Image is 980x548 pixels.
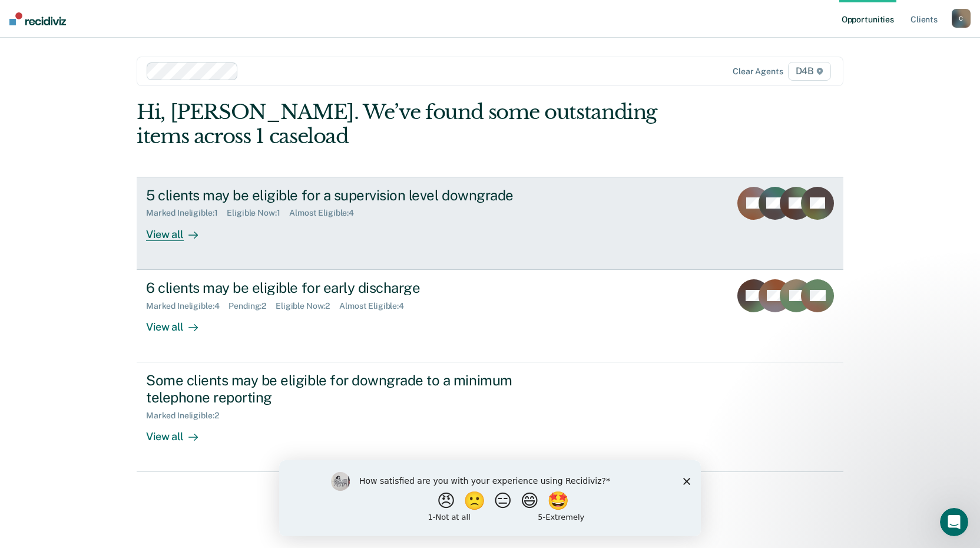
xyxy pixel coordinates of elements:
a: Some clients may be eligible for downgrade to a minimum telephone reportingMarked Ineligible:2Vie... [137,362,843,472]
div: Eligible Now : 1 [227,208,289,218]
div: Marked Ineligible : 2 [146,411,228,421]
iframe: Survey by Kim from Recidiviz [279,460,701,536]
div: 6 clients may be eligible for early discharge [146,279,559,296]
div: Some clients may be eligible for downgrade to a minimum telephone reporting [146,372,559,406]
a: 5 clients may be eligible for a supervision level downgradeMarked Ineligible:1Eligible Now:1Almos... [137,177,843,270]
button: C [952,9,971,28]
a: 6 clients may be eligible for early dischargeMarked Ineligible:4Pending:2Eligible Now:2Almost Eli... [137,270,843,362]
div: Hi, [PERSON_NAME]. We’ve found some outstanding items across 1 caseload [137,100,702,148]
div: View all [146,420,212,443]
div: View all [146,218,212,241]
iframe: Intercom live chat [940,508,968,536]
div: Clear agents [733,67,783,77]
div: Eligible Now : 2 [276,301,339,311]
div: View all [146,311,212,334]
div: Marked Ineligible : 1 [146,208,227,218]
img: Recidiviz [9,12,66,25]
span: D4B [788,62,831,81]
div: 5 clients may be eligible for a supervision level downgrade [146,187,559,204]
div: Pending : 2 [229,301,276,311]
div: Almost Eligible : 4 [339,301,413,311]
div: Marked Ineligible : 4 [146,301,229,311]
div: Almost Eligible : 4 [289,208,363,218]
